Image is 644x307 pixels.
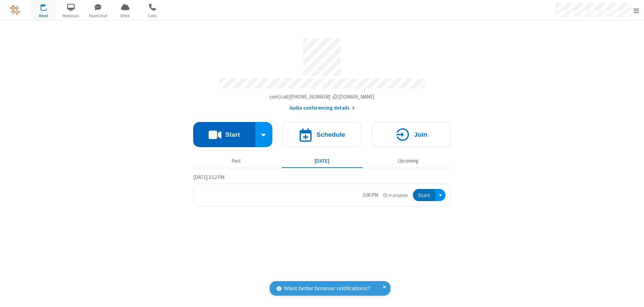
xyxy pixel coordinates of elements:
[316,131,345,138] h4: Schedule
[414,131,427,138] h4: Join
[282,155,363,167] button: [DATE]
[627,290,639,302] iframe: Chat
[193,173,451,207] section: Today's Meetings
[86,13,111,19] span: Team Chat
[383,192,408,198] em: in progress
[196,155,277,167] button: Past
[413,189,435,201] button: Start
[31,13,56,19] span: Meet
[270,94,375,100] span: Copy my meeting room link
[255,122,273,147] div: Start conference options
[193,174,224,180] span: [DATE] 3:12 PM
[113,13,138,19] span: Drive
[193,122,255,147] button: Start
[289,104,355,112] button: Audio conferencing details
[372,122,451,147] button: Join
[140,13,165,19] span: Calls
[270,93,375,101] button: Copy my meeting room linkCopy my meeting room link
[284,284,370,293] span: Want better browser notifications?
[363,191,378,199] div: 3:00 PM
[225,131,240,138] h4: Start
[368,155,448,167] button: Upcoming
[45,4,50,9] div: 1
[58,13,84,19] span: Webinars
[193,33,451,112] section: Account details
[10,5,20,15] img: QA Selenium DO NOT DELETE OR CHANGE
[435,189,445,201] div: Open menu
[282,122,362,147] button: Schedule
